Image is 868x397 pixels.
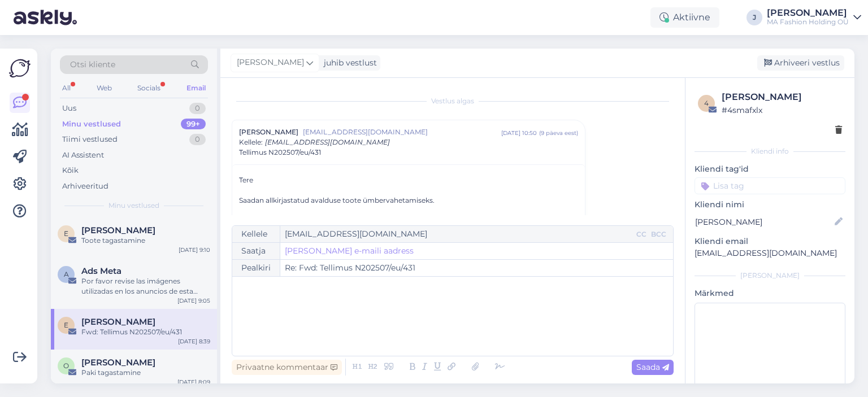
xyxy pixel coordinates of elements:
div: Minu vestlused [62,119,121,130]
div: Saadan allkirjastatud avalduse toote ümbervahetamiseks. [239,195,578,206]
div: Toote tagastamine [81,235,210,246]
div: 0 [189,134,206,145]
span: [PERSON_NAME] [237,56,304,69]
div: CC [634,229,649,239]
input: Lisa tag [695,177,845,194]
div: BCC [649,229,669,239]
p: Kliendi nimi [695,199,845,211]
div: Kellele [232,226,280,242]
div: Tiimi vestlused [62,134,118,145]
span: Kellele : [239,138,263,146]
div: Email [184,81,208,95]
div: J [747,10,762,25]
img: Askly Logo [9,58,31,79]
a: [PERSON_NAME]MA Fashion Holding OÜ [767,8,861,27]
span: Olga Matjushko [81,357,155,368]
div: juhib vestlust [319,57,377,69]
div: Pealkiri [232,260,280,276]
div: [DATE] 8:09 [177,378,210,386]
span: Evelyn Soidla [81,225,155,235]
span: Ads Meta [81,266,121,276]
div: 99+ [181,119,206,130]
div: Vestlus algas [232,96,674,106]
input: Recepient... [280,226,634,242]
div: Arhiveeritud [62,181,108,192]
div: [PERSON_NAME] [695,271,845,281]
div: # 4smafxlx [722,104,842,116]
span: E [64,229,68,238]
div: Saatja [232,243,280,259]
div: Arhiveeri vestlus [757,55,844,71]
span: [PERSON_NAME] [239,127,298,137]
div: [DATE] 8:39 [178,337,210,346]
span: Otsi kliente [70,59,115,71]
div: Kõik [62,165,79,176]
div: Kliendi info [695,146,845,156]
p: Märkmed [695,287,845,299]
a: [PERSON_NAME] e-maili aadress [285,245,414,257]
div: All [60,81,73,95]
div: 0 [189,103,206,114]
span: O [63,361,69,370]
span: 4 [704,99,709,107]
div: Web [94,81,114,95]
div: ( 9 päeva eest ) [539,129,578,137]
div: [DATE] 10:50 [501,129,537,137]
div: Privaatne kommentaar [232,360,342,375]
span: A [64,270,69,278]
div: Tere [239,175,578,246]
span: [EMAIL_ADDRESS][DOMAIN_NAME] [303,127,501,137]
div: [DATE] 9:05 [177,296,210,305]
div: [PERSON_NAME] [767,8,849,18]
div: MA Fashion Holding OÜ [767,18,849,27]
p: Kliendi email [695,235,845,247]
div: [PERSON_NAME] [722,90,842,104]
p: [EMAIL_ADDRESS][DOMAIN_NAME] [695,247,845,259]
div: AI Assistent [62,150,104,161]
input: Lisa nimi [695,216,832,228]
span: Saada [636,362,669,372]
input: Write subject here... [280,260,673,276]
span: E [64,321,68,329]
span: Tellimus N202507/eu/431 [239,147,321,158]
div: Fwd: Tellimus N202507/eu/431 [81,327,210,337]
div: Paki tagastamine [81,368,210,378]
div: Por favor revise las imágenes utilizadas en los anuncios de esta página: [PERSON_NAME] & [PERSON_... [81,276,210,296]
span: Evelin Krihvel [81,317,155,327]
div: Uus [62,103,76,114]
div: Socials [135,81,163,95]
span: Minu vestlused [108,200,159,211]
div: [DATE] 9:10 [179,246,210,254]
span: [EMAIL_ADDRESS][DOMAIN_NAME] [265,138,390,146]
div: Aktiivne [650,7,719,28]
p: Kliendi tag'id [695,163,845,175]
